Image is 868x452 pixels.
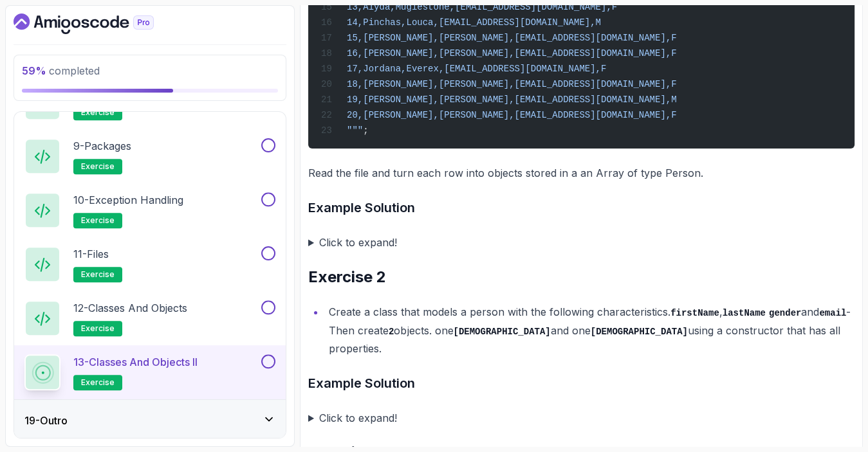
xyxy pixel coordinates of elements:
[347,79,676,89] span: 18,[PERSON_NAME],[PERSON_NAME],[EMAIL_ADDRESS][DOMAIN_NAME],F
[24,138,275,174] button: 9-Packagesexercise
[347,33,676,43] span: 15,[PERSON_NAME],[PERSON_NAME],[EMAIL_ADDRESS][DOMAIN_NAME],F
[819,308,846,318] code: email
[24,246,275,282] button: 11-Filesexercise
[24,354,275,390] button: 13-Classes and Objects IIexercise
[73,246,109,262] p: 11 - Files
[723,308,766,318] code: lastName
[73,300,187,316] p: 12 - Classes and Objects
[347,110,676,120] span: 20,[PERSON_NAME],[PERSON_NAME],[EMAIL_ADDRESS][DOMAIN_NAME],F
[347,64,606,74] span: 17,Jordana,Everex,[EMAIL_ADDRESS][DOMAIN_NAME],F
[14,400,286,441] button: 19-Outro
[81,323,115,334] span: exercise
[24,413,68,428] h3: 19 - Outro
[81,215,115,226] span: exercise
[81,377,115,388] span: exercise
[73,354,198,370] p: 13 - Classes and Objects II
[24,300,275,336] button: 12-Classes and Objectsexercise
[347,17,601,28] span: 14,Pinchas,Louca,[EMAIL_ADDRESS][DOMAIN_NAME],M
[347,48,676,59] span: 16,[PERSON_NAME],[PERSON_NAME],[EMAIL_ADDRESS][DOMAIN_NAME],F
[308,409,854,427] summary: Click to expand!
[308,267,854,287] h2: Exercise 2
[363,125,368,136] span: ;
[14,14,183,34] a: Dashboard
[81,161,115,172] span: exercise
[670,308,719,318] code: firstName
[308,373,854,393] h3: Example Solution
[347,95,676,105] span: 19,[PERSON_NAME],[PERSON_NAME],[EMAIL_ADDRESS][DOMAIN_NAME],M
[591,327,688,337] code: [DEMOGRAPHIC_DATA]
[24,192,275,228] button: 10-Exception Handlingexercise
[347,125,363,136] span: """
[389,327,394,337] code: 2
[769,308,801,318] code: gender
[73,138,131,154] p: 9 - Packages
[81,269,115,280] span: exercise
[22,64,100,77] span: completed
[308,164,854,182] p: Read the file and turn each row into objects stored in a an Array of type Person.
[22,64,46,77] span: 59 %
[81,107,115,118] span: exercise
[347,2,617,12] span: 13,Alyda,Muglestone,[EMAIL_ADDRESS][DOMAIN_NAME],F
[325,303,854,357] li: Create a class that models a person with the following characteristics. , and -Then create object...
[73,192,183,208] p: 10 - Exception Handling
[453,327,550,337] code: [DEMOGRAPHIC_DATA]
[308,197,854,218] h3: Example Solution
[308,233,854,251] summary: Click to expand!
